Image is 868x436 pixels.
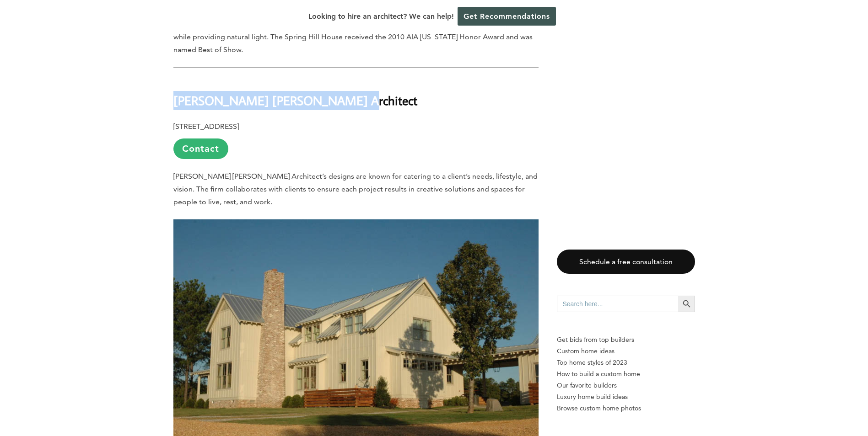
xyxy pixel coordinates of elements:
b: [STREET_ADDRESS] [173,122,239,131]
iframe: Drift Widget Chat Controller [692,370,857,425]
a: Top home styles of 2023 [557,357,695,368]
input: Search here... [557,296,679,312]
a: How to build a custom home [557,368,695,380]
strong: [PERSON_NAME] [PERSON_NAME] Architect [173,92,417,108]
a: Luxury home build ideas [557,391,695,403]
span: [PERSON_NAME] [PERSON_NAME] Architect’s designs are known for catering to a client’s needs, lifes... [173,172,538,206]
svg: Search [682,299,692,309]
a: Contact [173,138,228,159]
a: Custom home ideas [557,346,695,357]
a: Get Recommendations [458,7,556,26]
a: Schedule a free consultation [557,250,695,274]
a: Browse custom home photos [557,403,695,414]
p: Get bids from top builders [557,334,695,346]
a: Our favorite builders [557,380,695,391]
